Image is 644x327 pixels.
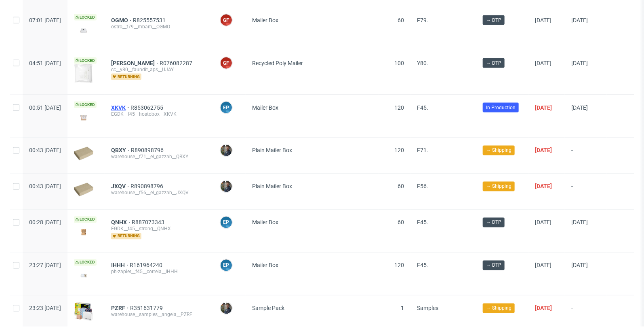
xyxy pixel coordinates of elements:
span: Recycled Poly Mailer [252,60,303,66]
span: → DTP [486,17,501,24]
img: sample-icon.16e107be6ad460a3e330.png [74,302,93,321]
a: IHHH [111,262,130,269]
span: returning [111,74,141,80]
span: [DATE] [535,262,551,269]
span: [DATE] [571,104,588,111]
span: 60 [398,17,404,23]
img: version_two_editor_design.png [74,227,93,238]
div: cc__y80__faundit_aps__UJAY [111,66,207,73]
img: plain-eco.9b3ba858dad33fd82c36.png [74,183,93,197]
img: version_two_editor_design [74,64,93,83]
span: 60 [398,219,404,226]
span: Mailer Box [252,104,278,111]
span: [DATE] [571,262,588,269]
a: [PERSON_NAME] [111,60,160,66]
span: Plain Mailer Box [252,147,292,154]
span: 04:51 [DATE] [29,60,61,66]
span: [DATE] [535,183,552,190]
figcaption: EP [221,217,232,228]
figcaption: GF [221,57,232,69]
img: Maciej Sobola [221,181,232,192]
div: EGDK__f45__hostobox__XKVK [111,111,207,117]
a: R161964240 [130,262,164,269]
span: F71. [417,147,428,154]
a: R890898796 [130,183,165,190]
img: Maciej Sobola [221,145,232,156]
span: [DATE] [571,219,588,226]
span: F45. [417,104,428,111]
span: 1 [401,305,404,312]
span: F79. [417,17,428,23]
img: version_two_editor_design [74,270,93,281]
span: 23:23 [DATE] [29,305,61,312]
span: [DATE] [571,60,588,66]
a: R887073343 [132,219,166,226]
a: PZRF [111,305,130,312]
span: [DATE] [535,104,552,111]
span: → Shipping [486,305,511,312]
span: F56. [417,183,428,190]
span: 07:01 [DATE] [29,17,61,23]
span: 00:28 [DATE] [29,219,61,226]
span: Locked [74,217,97,223]
span: R076082287 [160,60,194,66]
span: Sample Pack [252,305,284,312]
span: - [571,147,600,163]
span: 00:43 [DATE] [29,183,61,190]
span: [DATE] [535,219,551,226]
span: 00:51 [DATE] [29,104,61,111]
a: R825557531 [133,17,167,23]
span: F45. [417,219,428,226]
div: warehouse__f71__el_gazzah__QBXY [111,154,207,160]
span: 100 [394,60,404,66]
figcaption: EP [221,102,232,113]
img: plain-eco.9b3ba858dad33fd82c36.png [74,147,93,161]
span: 60 [398,183,404,190]
img: version_two_editor_design [74,112,93,123]
img: Maciej Sobola [221,303,232,314]
span: JXQV [111,183,130,190]
span: Y80. [417,60,428,66]
span: Mailer Box [252,219,278,226]
a: OGMO [111,17,133,23]
a: R853062755 [130,104,165,111]
span: → Shipping [486,147,511,154]
a: QNHX [111,219,132,226]
div: ostro__f79__mbam__OGMO [111,23,207,30]
figcaption: EP [221,260,232,271]
a: R351631779 [130,305,164,312]
span: Samples [417,305,438,312]
figcaption: GF [221,15,232,26]
span: 120 [394,104,404,111]
div: ph-zapier__f45__correia__IHHH [111,269,207,275]
img: version_two_editor_design.png [74,25,93,36]
div: warehouse__f56__el_gazzah__JXQV [111,190,207,196]
span: 120 [394,262,404,269]
div: warehouse__samples__angela__PZRF [111,312,207,318]
span: [DATE] [535,17,551,23]
span: Locked [74,14,97,21]
span: - [571,305,600,323]
div: EGDK__f45__strong__QNHX [111,226,207,232]
span: Mailer Box [252,17,278,23]
span: - [571,183,600,200]
span: Locked [74,102,97,108]
span: Locked [74,57,97,64]
span: [DATE] [535,305,552,312]
a: R890898796 [131,147,165,154]
a: QBXY [111,147,131,154]
span: 120 [394,147,404,154]
span: → DTP [486,219,501,226]
span: In Production [486,104,516,111]
span: → DTP [486,59,501,67]
a: XKVK [111,104,130,111]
